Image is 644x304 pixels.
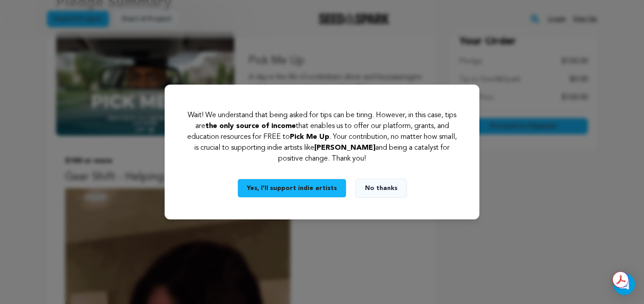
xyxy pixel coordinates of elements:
span: Pick Me Up [290,133,329,141]
p: Wait! We understand that being asked for tips can be tiring. However, in this case, tips are that... [186,110,458,164]
span: [PERSON_NAME] [314,144,375,152]
button: Yes, I’ll support indie artists [237,179,346,198]
span: the only source of income [205,123,296,130]
button: No thanks [355,179,407,198]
